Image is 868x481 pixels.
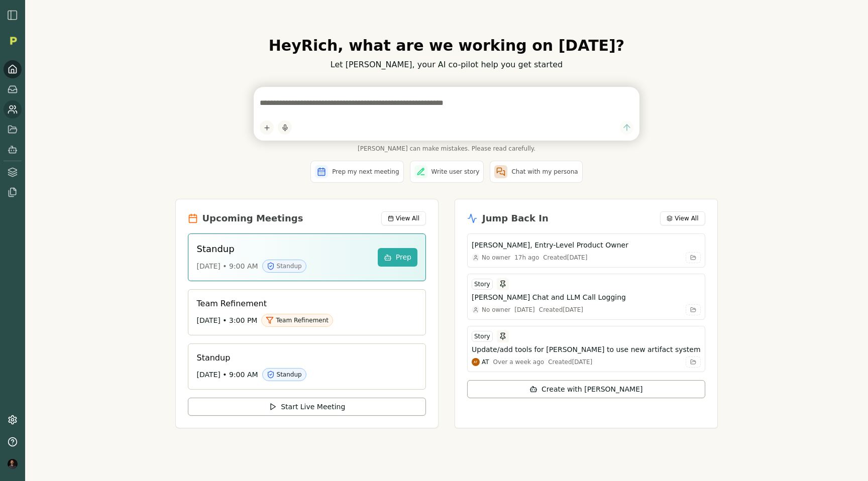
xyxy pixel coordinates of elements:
span: View All [396,214,419,222]
img: profile [8,459,18,469]
img: sidebar [7,9,19,21]
button: Write user story [410,161,484,183]
span: Prep [396,252,411,263]
h3: Standup [196,242,369,256]
div: Story [472,279,493,290]
h3: Standup [196,352,409,364]
button: [PERSON_NAME], Entry-Level Product Owner [472,240,701,250]
button: [PERSON_NAME] Chat and LLM Call Logging [472,292,701,302]
div: Created [DATE] [548,358,592,366]
span: Write user story [431,168,480,176]
button: View All [660,211,705,225]
p: Let [PERSON_NAME], your AI co-pilot help you get started [175,59,717,71]
button: Create with [PERSON_NAME] [467,380,705,398]
img: Organization logo [6,33,21,48]
span: [PERSON_NAME] can make mistakes. Please read carefully. [254,145,639,153]
h3: [PERSON_NAME] Chat and LLM Call Logging [472,292,626,302]
div: Standup [262,368,306,381]
span: AT [482,358,489,366]
span: Chat with my persona [511,168,578,176]
div: Story [472,331,493,342]
h1: Hey Rich , what are we working on [DATE]? [175,37,717,55]
img: Adam Tucker [472,358,480,366]
h3: [PERSON_NAME], Entry-Level Product Owner [472,240,628,250]
div: [DATE] • 3:00 PM [196,314,409,327]
span: No owner [482,254,510,262]
span: No owner [482,306,510,314]
div: Over a week ago [493,358,545,366]
div: Standup [262,260,306,273]
div: [DATE] • 9:00 AM [196,368,409,381]
span: Prep my next meeting [332,168,399,176]
h2: Upcoming Meetings [202,211,303,225]
a: Standup[DATE] • 9:00 AMStandupPrep [188,233,426,281]
a: Team Refinement[DATE] • 3:00 PMTeam Refinement [188,289,426,335]
button: Prep my next meeting [310,161,403,183]
button: View All [381,211,426,225]
button: Help [4,433,22,451]
button: Chat with my persona [490,161,582,183]
button: Start dictation [278,121,292,135]
button: Update/add tools for [PERSON_NAME] to use new artifact system [472,344,701,354]
div: Team Refinement [261,314,333,327]
div: [DATE] [514,306,535,314]
span: Create with [PERSON_NAME] [541,384,642,394]
button: Send message [620,121,633,135]
span: Start Live Meeting [281,402,345,412]
button: Add content to chat [260,121,274,135]
button: Start Live Meeting [188,398,426,416]
div: Created [DATE] [539,306,583,314]
h3: Team Refinement [196,298,409,310]
div: Created [DATE] [543,254,587,262]
div: [DATE] • 9:00 AM [196,260,369,273]
span: View All [675,214,698,222]
div: 17h ago [514,254,539,262]
h2: Jump Back In [482,211,549,225]
a: Standup[DATE] • 9:00 AMStandup [188,343,426,390]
